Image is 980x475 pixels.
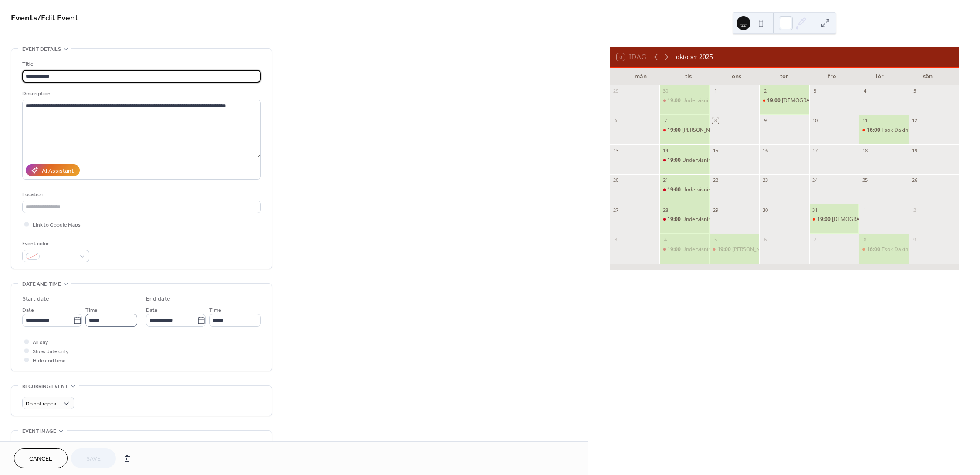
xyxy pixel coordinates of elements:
div: 29 [712,207,719,213]
span: Link to Google Maps [33,221,81,230]
span: 19:00 [667,97,682,104]
div: Undervisning och meditation [659,97,709,104]
span: Time [209,306,221,315]
div: 28 [662,207,669,213]
div: Location [22,190,259,199]
span: Event details [22,45,61,54]
div: tor [760,68,808,85]
div: 6 [612,117,619,124]
div: Undervisning och meditation [682,97,752,104]
div: 26 [912,177,918,184]
div: fre [808,68,856,85]
div: 18 [862,147,868,154]
div: 9 [912,236,918,243]
div: 16 [762,147,768,154]
span: Event image [22,427,56,436]
span: Recurring event [22,382,68,391]
div: 5 [912,88,918,94]
span: 16:00 [867,127,882,134]
div: 19 [912,147,918,154]
div: 1 [712,88,719,94]
div: Start date [22,294,49,304]
span: Date [22,306,34,315]
div: 15 [712,147,719,154]
div: Undervisning och meditation [659,216,709,223]
div: Undervisning och meditation [682,186,752,194]
span: Date [146,306,158,315]
span: Cancel [29,455,52,464]
div: Undervisning och meditation [659,157,709,164]
div: Title [22,60,259,69]
div: 3 [812,88,818,94]
div: 8 [862,236,868,243]
div: 31 [812,207,818,213]
span: Do not repeat [26,399,58,409]
div: [PERSON_NAME]-recitation [682,127,748,134]
div: 21 [662,177,669,184]
div: Tsok Guru Rinpoche [809,216,859,223]
div: 24 [812,177,818,184]
div: Undervisning och meditation [659,246,709,253]
div: 2 [912,207,918,213]
button: Cancel [14,448,68,468]
div: [DEMOGRAPHIC_DATA] [782,97,839,104]
div: Undervisning och meditation [682,246,752,253]
div: 29 [612,88,619,94]
a: Events [11,10,37,27]
div: 7 [662,117,669,124]
div: mån [617,68,665,85]
div: 14 [662,147,669,154]
span: Time [85,306,98,315]
div: [PERSON_NAME]-recitation [732,246,798,253]
span: 19:00 [817,216,832,223]
div: 13 [612,147,619,154]
div: Event color [22,239,88,248]
div: 11 [862,117,868,124]
div: Tsok Dakini [882,246,909,253]
div: 4 [662,236,669,243]
div: Tsok Dakini [859,127,909,134]
div: 27 [612,207,619,213]
span: 19:00 [667,246,682,253]
div: 25 [862,177,868,184]
div: AI Assistant [42,167,74,176]
div: Undervisning och meditation [682,216,752,223]
span: All day [33,338,48,347]
div: 10 [812,117,818,124]
div: Tsok Dakini [882,127,909,134]
div: 3 [612,236,619,243]
div: Tsok Dakini [859,246,909,253]
span: Hide end time [33,356,66,365]
div: 30 [762,207,768,213]
div: Tsok Guru Rinpoche [759,97,809,104]
div: [DEMOGRAPHIC_DATA] [832,216,889,223]
span: Date and time [22,280,61,289]
span: / Edit Event [37,10,78,27]
span: 16:00 [867,246,882,253]
div: tis [665,68,713,85]
div: ons [713,68,760,85]
div: End date [146,294,170,304]
div: 2 [762,88,768,94]
div: 5 [712,236,719,243]
span: 19:00 [667,157,682,164]
div: 23 [762,177,768,184]
div: Tara-recitation [710,246,759,253]
div: Undervisning och meditation [659,186,709,194]
span: Show date only [33,347,68,356]
div: 9 [762,117,768,124]
div: 30 [662,88,669,94]
span: 19:00 [667,127,682,134]
span: 19:00 [717,246,732,253]
div: Undervisning och meditation [682,157,752,164]
div: lör [856,68,904,85]
div: 17 [812,147,818,154]
span: 19:00 [767,97,782,104]
div: 8 [712,117,719,124]
div: sön [904,68,952,85]
div: 1 [862,207,868,213]
span: 19:00 [667,216,682,223]
div: 6 [762,236,768,243]
div: 20 [612,177,619,184]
